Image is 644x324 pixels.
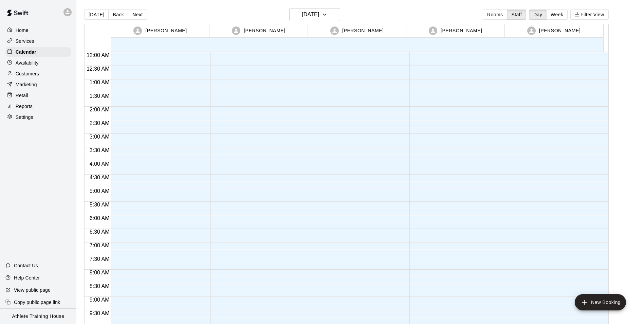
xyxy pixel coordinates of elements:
p: Calendar [16,49,36,55]
p: Athlete Training House [12,313,65,320]
span: 6:00 AM [88,215,111,221]
button: Back [108,10,128,20]
button: Filter View [570,10,608,20]
a: Services [5,36,71,46]
p: [PERSON_NAME] [342,27,384,34]
button: [DATE] [84,10,109,20]
a: Calendar [5,47,71,57]
p: Customers [16,70,39,77]
button: Week [546,10,568,20]
p: Copy public page link [14,299,60,306]
a: Reports [5,101,71,111]
span: 12:00 AM [85,52,111,58]
p: Settings [16,114,33,121]
p: Contact Us [14,262,38,269]
span: 9:00 AM [88,297,111,303]
p: Help Center [14,274,40,281]
p: [PERSON_NAME] [244,27,285,34]
a: Retail [5,90,71,101]
p: Home [16,27,29,34]
span: 12:30 AM [85,66,111,72]
span: 3:30 AM [88,147,111,153]
span: 7:00 AM [88,242,111,248]
span: 6:30 AM [88,229,111,235]
span: 4:00 AM [88,161,111,167]
p: Retail [16,92,28,99]
span: 1:30 AM [88,93,111,99]
p: Services [16,38,34,44]
span: 5:30 AM [88,202,111,208]
button: Staff [507,10,526,20]
span: 3:00 AM [88,134,111,140]
p: [PERSON_NAME] [539,27,581,34]
span: 8:00 AM [88,270,111,275]
button: Next [128,10,147,20]
button: [DATE] [289,8,340,21]
p: View public page [14,287,51,293]
span: 7:30 AM [88,256,111,262]
a: Home [5,25,71,35]
h6: [DATE] [302,10,319,19]
span: 2:30 AM [88,120,111,126]
a: Availability [5,58,71,68]
span: 5:00 AM [88,188,111,194]
p: Marketing [16,81,37,88]
span: 9:30 AM [88,310,111,316]
p: [PERSON_NAME] [145,27,187,34]
span: 2:00 AM [88,107,111,112]
a: Customers [5,69,71,79]
a: Marketing [5,79,71,90]
button: Day [529,10,547,20]
button: add [575,294,626,310]
span: 8:30 AM [88,283,111,289]
p: Availability [16,59,39,66]
a: Settings [5,112,71,122]
span: 4:30 AM [88,175,111,180]
p: Reports [16,103,33,110]
button: Rooms [483,10,507,20]
p: [PERSON_NAME] [441,27,482,34]
span: 1:00 AM [88,79,111,85]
